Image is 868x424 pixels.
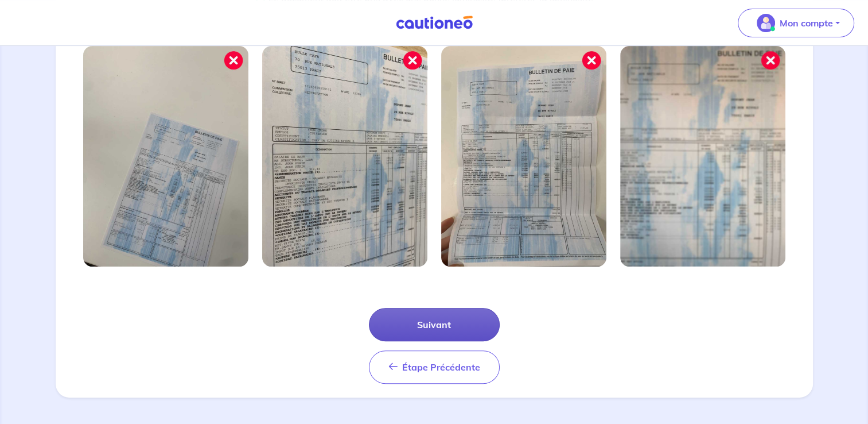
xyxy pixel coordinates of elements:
button: Étape Précédente [369,350,500,384]
span: Étape Précédente [402,361,480,373]
img: Image mal cadrée 1 [83,46,248,267]
button: Suivant [369,308,500,341]
img: Image mal cadrée 3 [441,46,606,267]
p: Mon compte [780,16,833,30]
button: illu_account_valid_menu.svgMon compte [738,9,854,37]
img: illu_account_valid_menu.svg [757,14,775,32]
img: Image mal cadrée 4 [620,46,785,267]
img: Cautioneo [391,16,477,30]
img: Image mal cadrée 2 [262,46,427,267]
